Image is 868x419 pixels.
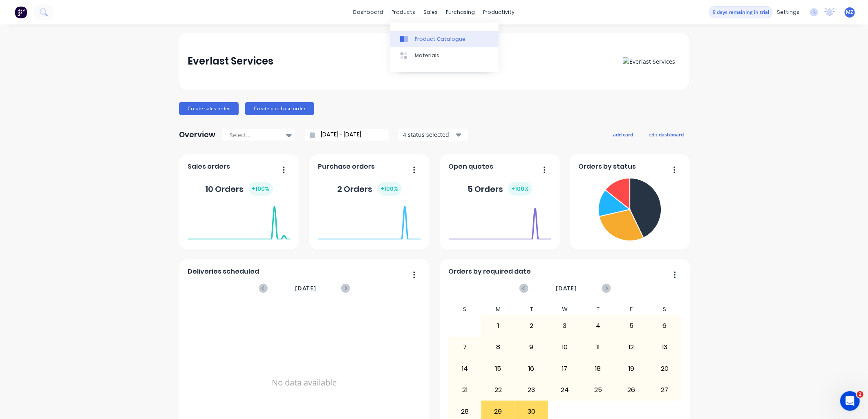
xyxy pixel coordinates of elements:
[623,57,675,66] img: Everlast Services
[448,303,482,315] div: S
[648,303,682,315] div: S
[649,316,681,336] div: 6
[390,31,499,47] a: Product Catalogue
[709,6,773,18] button: 9 days remaining in trial
[582,316,615,336] div: 4
[515,380,548,400] div: 23
[179,102,239,115] button: Create sales order
[482,359,515,379] div: 15
[415,52,439,59] div: Materials
[479,6,519,18] div: productivity
[615,316,648,336] div: 5
[245,102,314,115] button: Create purchase order
[840,391,860,411] iframe: Intercom live chat
[206,182,273,196] div: 10 Orders
[773,6,803,18] div: settings
[449,380,481,400] div: 21
[579,162,636,172] span: Orders by status
[482,380,515,400] div: 22
[846,9,854,16] span: MZ
[548,337,581,357] div: 10
[15,6,27,18] img: Factory
[556,284,577,293] span: [DATE]
[378,182,402,196] div: + 100 %
[515,303,548,315] div: T
[643,129,689,140] button: edit dashboard
[615,303,648,315] div: F
[398,129,468,141] button: 4 status selected
[390,47,499,64] a: Materials
[415,36,465,43] div: Product Catalogue
[615,337,648,357] div: 12
[515,337,548,357] div: 9
[249,182,273,196] div: + 100 %
[349,6,388,18] a: dashboard
[582,337,615,357] div: 11
[515,316,548,336] div: 2
[615,380,648,400] div: 26
[608,129,638,140] button: add card
[548,303,582,315] div: W
[482,337,515,357] div: 8
[649,380,681,400] div: 27
[482,316,515,336] div: 1
[548,316,581,336] div: 3
[548,380,581,400] div: 24
[582,359,615,379] div: 18
[481,303,515,315] div: M
[188,53,274,69] div: Everlast Services
[449,162,494,172] span: Open quotes
[615,359,648,379] div: 19
[388,6,420,18] div: products
[649,359,681,379] div: 20
[449,359,481,379] div: 14
[449,337,481,357] div: 7
[582,380,615,400] div: 25
[179,127,215,143] div: Overview
[515,359,548,379] div: 16
[449,267,531,276] span: Orders by required date
[857,391,864,398] span: 2
[188,162,230,172] span: Sales orders
[508,182,532,196] div: + 100 %
[403,130,454,139] div: 4 status selected
[548,359,581,379] div: 17
[442,6,479,18] div: purchasing
[649,337,681,357] div: 13
[318,162,375,172] span: Purchase orders
[188,267,260,276] span: Deliveries scheduled
[420,6,442,18] div: sales
[468,182,532,196] div: 5 Orders
[338,182,402,196] div: 2 Orders
[295,284,316,293] span: [DATE]
[582,303,615,315] div: T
